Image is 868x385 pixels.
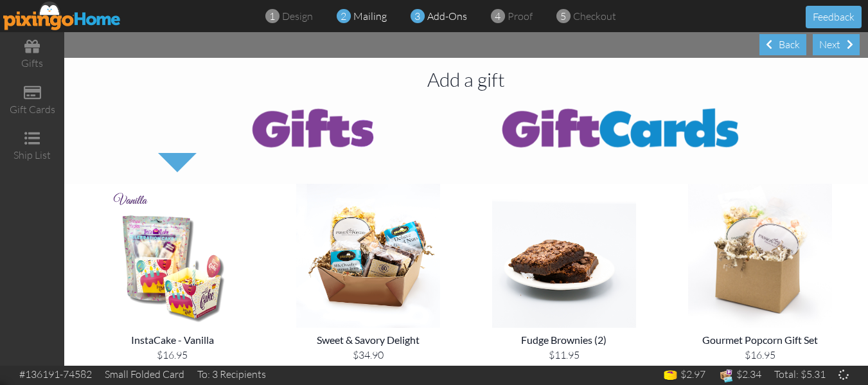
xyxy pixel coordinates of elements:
[718,368,734,384] img: expense-icon.png
[197,368,210,381] span: To:
[677,333,842,348] div: Gourmet Popcorn Gift Set
[813,34,860,55] div: Next
[90,333,255,348] div: InstaCake - Vanilla
[712,366,768,385] td: $2.34
[64,68,868,91] div: Add a gift
[282,10,313,22] span: design
[482,333,647,348] div: Fudge Brownies (2)
[672,184,847,328] img: Front of men's Basic Tee in black.
[3,1,121,30] img: pixingo logo
[656,366,712,385] td: $2.97
[269,9,275,24] span: 1
[677,348,842,363] div: $16.95
[158,102,466,153] img: gifts-toggle.png
[662,368,678,384] img: points-icon.png
[98,366,191,383] td: Small Folded Card
[85,184,260,328] img: Front of men's Basic Tee in black.
[508,10,533,22] span: proof
[341,9,346,24] span: 2
[477,184,652,328] img: Front of men's Basic Tee in black.
[495,9,500,24] span: 4
[90,348,255,363] div: $16.95
[414,9,420,24] span: 3
[286,348,451,363] div: $34.90
[482,348,647,363] div: $11.95
[13,366,98,383] td: #136191-74582
[212,368,266,381] span: 3 Recipients
[759,34,806,55] div: Back
[427,10,467,22] span: add-ons
[806,6,862,28] button: Feedback
[286,333,451,348] div: Sweet & Savory Delight
[353,10,387,22] span: mailing
[560,9,566,24] span: 5
[774,367,826,382] div: Total: $5.31
[573,10,616,22] span: checkout
[466,102,775,153] img: gift-cards-toggle2.png
[281,184,456,328] img: Front of men's Basic Tee in black.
